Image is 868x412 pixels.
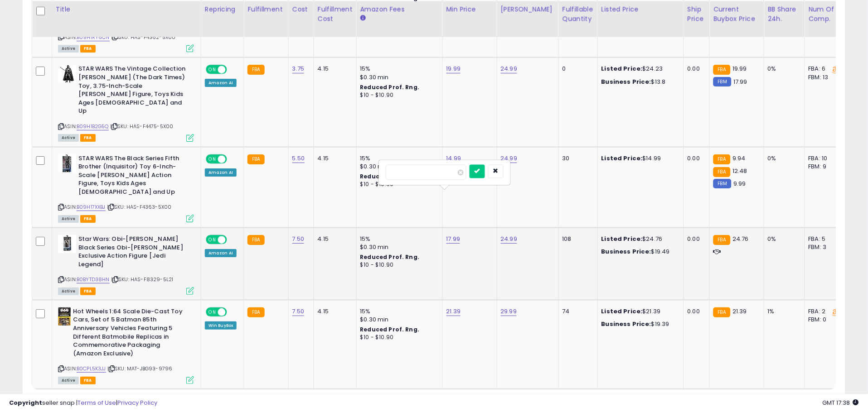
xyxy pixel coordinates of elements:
[768,235,798,243] div: 0%
[734,77,748,86] span: 17.99
[247,65,264,75] small: FBA
[733,154,746,163] span: 9.94
[713,154,730,164] small: FBA
[78,398,116,407] a: Terms of Use
[80,134,96,142] span: FBA
[688,235,703,243] div: 0.00
[318,5,353,24] div: Fulfillment Cost
[56,5,197,14] div: Title
[9,399,157,407] div: seller snap | |
[58,154,194,221] div: ASIN:
[360,83,420,91] b: Reduced Prof. Rng.
[809,65,839,73] div: FBA: 6
[292,5,310,14] div: Cost
[446,64,461,73] a: 19.99
[601,78,677,86] div: $13.8
[205,321,237,330] div: Win BuyBox
[446,154,461,163] a: 14.99
[446,5,493,14] div: Min Price
[601,154,643,163] b: Listed Price:
[360,5,439,14] div: Amazon Fees
[733,307,747,316] span: 21.39
[247,235,264,245] small: FBA
[563,5,594,24] div: Fulfillable Quantity
[78,154,189,199] b: STAR WARS The Black Series Fifth Brother (Inquisitor) Toy 6-Inch-Scale [PERSON_NAME] Action Figur...
[501,154,518,163] a: 24.99
[601,320,677,328] div: $19.39
[446,235,461,244] a: 17.99
[58,377,79,384] span: All listings currently available for purchase on Amazon
[446,307,461,316] a: 21.39
[58,235,194,294] div: ASIN:
[809,307,839,316] div: FBA: 2
[205,168,237,177] div: Amazon AI
[80,287,96,295] span: FBA
[207,155,218,163] span: ON
[360,154,436,163] div: 15%
[713,77,731,86] small: FBM
[80,45,96,53] span: FBA
[688,65,703,73] div: 0.00
[360,235,436,243] div: 15%
[688,307,703,316] div: 0.00
[809,243,839,251] div: FBM: 3
[733,235,749,243] span: 24.76
[360,261,436,269] div: $10 - $10.90
[107,365,173,372] span: | SKU: MAT-JBG93-9796
[360,253,420,261] b: Reduced Prof. Rng.
[809,154,839,163] div: FBA: 10
[318,235,349,243] div: 4.15
[360,91,436,99] div: $10 - $10.90
[318,307,349,316] div: 4.15
[226,66,240,73] span: OFF
[809,316,839,324] div: FBM: 0
[601,154,677,163] div: $14.99
[77,365,106,373] a: B0CPL5K3JJ
[733,167,748,175] span: 12.48
[601,235,677,243] div: $24.76
[768,154,798,163] div: 0%
[360,326,420,333] b: Reduced Prof. Rng.
[110,123,174,130] span: | SKU: HAS-F4475-5X00
[601,248,677,256] div: $19.49
[809,235,839,243] div: FBA: 5
[563,235,591,243] div: 108
[360,163,436,171] div: $0.30 min
[733,64,747,73] span: 19.99
[73,307,183,360] b: Hot Wheels 1:64 Scale Die-Cast Toy Cars, Set of 5 Batman 85th Anniversary Vehicles Featuring 5 Di...
[601,320,651,328] b: Business Price:
[823,398,859,407] span: 2025-08-15 17:38 GMT
[205,79,237,87] div: Amazon AI
[601,307,677,316] div: $21.39
[318,154,349,163] div: 4.15
[360,73,436,81] div: $0.30 min
[292,307,305,316] a: 7.50
[205,5,240,14] div: Repricing
[501,5,555,14] div: [PERSON_NAME]
[501,307,517,316] a: 29.99
[360,172,420,180] b: Reduced Prof. Rng.
[601,65,677,73] div: $24.23
[713,65,730,75] small: FBA
[360,14,366,22] small: Amazon Fees.
[563,307,591,316] div: 74
[247,5,284,14] div: Fulfillment
[58,235,76,253] img: 41tjk3KuRdL._SL40_.jpg
[207,236,218,244] span: ON
[117,398,157,407] a: Privacy Policy
[226,155,240,163] span: OFF
[601,307,643,316] b: Listed Price:
[78,65,189,117] b: STAR WARS The Vintage Collection [PERSON_NAME] (The Dark Times) Toy, 3.75-Inch-Scale [PERSON_NAME...
[768,65,798,73] div: 0%
[360,243,436,251] div: $0.30 min
[734,179,747,188] span: 9.99
[713,167,730,177] small: FBA
[58,154,76,172] img: 41ppC8hul7L._SL40_.jpg
[80,377,96,384] span: FBA
[713,235,730,245] small: FBA
[205,249,237,257] div: Amazon AI
[58,134,79,142] span: All listings currently available for purchase on Amazon
[226,308,240,316] span: OFF
[809,73,839,81] div: FBM: 13
[207,66,218,73] span: ON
